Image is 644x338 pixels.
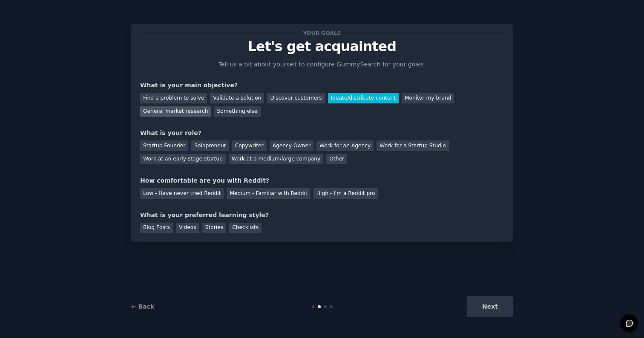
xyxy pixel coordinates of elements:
div: Agency Owner [270,140,313,151]
a: ← Back [131,303,154,310]
div: Work at an early stage startup [140,154,226,165]
div: Checklists [229,223,262,233]
span: Your goals [302,29,342,37]
div: Low - Have never tried Reddit [140,188,224,199]
p: Let's get acquainted [140,39,504,54]
div: Medium - Familiar with Reddit [227,188,310,199]
div: Other [326,154,347,165]
div: Work at a medium/large company [229,154,323,165]
div: General market research [140,106,211,117]
div: Work for a Startup Studio [377,140,448,151]
div: What is your preferred learning style? [140,211,504,220]
div: Monitor my brand [402,93,454,103]
div: What is your role? [140,129,504,137]
div: Something else [214,106,261,117]
div: Ideate/distribute content [328,93,399,103]
div: Find a problem to solve [140,93,207,103]
div: Solopreneur [191,140,229,151]
div: Blog Posts [140,223,173,233]
div: High - I'm a Reddit pro [313,188,378,199]
div: Validate a solution [210,93,264,103]
div: How comfortable are you with Reddit? [140,176,504,185]
div: Videos [176,223,199,233]
div: Stories [202,223,226,233]
div: Work for an Agency [316,140,374,151]
div: Discover customers [267,93,325,103]
div: Copywriter [232,140,267,151]
p: Tell us a bit about yourself to configure GummySearch for your goals. [215,60,429,69]
div: Startup Founder [140,140,188,151]
div: What is your main objective? [140,81,504,90]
